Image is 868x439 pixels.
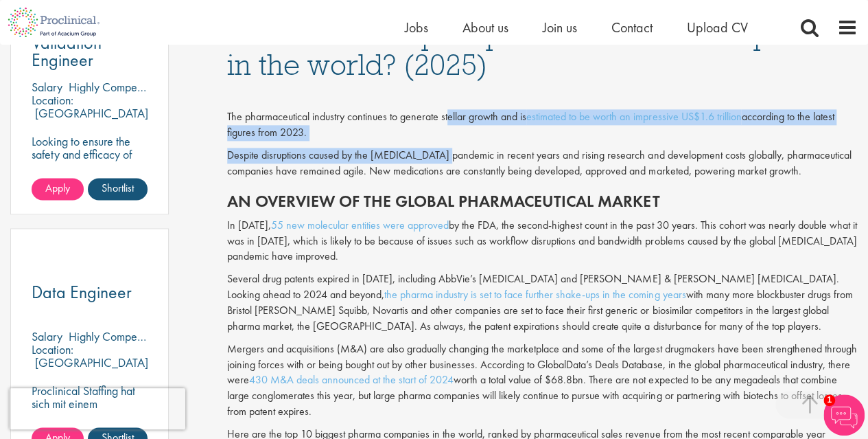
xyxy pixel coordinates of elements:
[32,280,132,304] span: Data Engineer
[227,148,858,179] p: Despite disruptions caused by the [MEDICAL_DATA] pandemic in recent years and rising research and...
[32,105,152,134] p: [GEOGRAPHIC_DATA], [GEOGRAPHIC_DATA]
[611,19,653,36] a: Contact
[384,287,685,302] a: the pharma industry is set to face further shake-ups in the coming years
[462,19,508,36] a: About us
[227,341,858,420] p: Mergers and acquisitions (M&A) are also gradually changing the marketplace and some of the larges...
[32,341,73,357] span: Location:
[32,354,152,383] p: [GEOGRAPHIC_DATA], [GEOGRAPHIC_DATA]
[32,31,102,71] span: Validation Engineer
[69,79,160,95] p: Highly Competitive
[227,271,858,334] p: Several drug patents expired in [DATE], including AbbVie’s [MEDICAL_DATA] and [PERSON_NAME] & [PE...
[227,218,858,265] p: In [DATE], by the FDA, the second-highest count in the past 30 years. This cohort was nearly doub...
[69,328,160,344] p: Highly Competitive
[823,394,865,436] img: Chatbot
[227,192,858,210] h2: An overview of the global pharmaceutical market
[405,19,428,36] a: Jobs
[32,34,148,69] a: Validation Engineer
[45,181,70,195] span: Apply
[823,394,835,406] span: 1
[249,372,454,387] a: 430 M&A deals announced at the start of 2024
[227,109,858,141] div: The pharmaceutical industry continues to generate stellar growth and is according to the latest f...
[687,19,748,36] a: Upload CV
[10,388,185,429] iframe: reCAPTCHA
[32,135,148,265] p: Looking to ensure the safety and efficacy of life-changing treatments? Step into a key role with ...
[32,92,73,108] span: Location:
[227,19,858,80] h1: Who are the top 10 pharmaceutical companies in the world? (2025)
[32,284,148,301] a: Data Engineer
[543,19,577,36] a: Join us
[32,178,84,200] a: Apply
[271,218,449,232] a: 55 new molecular entities were approved
[88,178,148,200] a: Shortlist
[526,109,741,124] a: estimated to be worth an impressive US$1.6 trillion
[32,79,62,95] span: Salary
[32,328,62,344] span: Salary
